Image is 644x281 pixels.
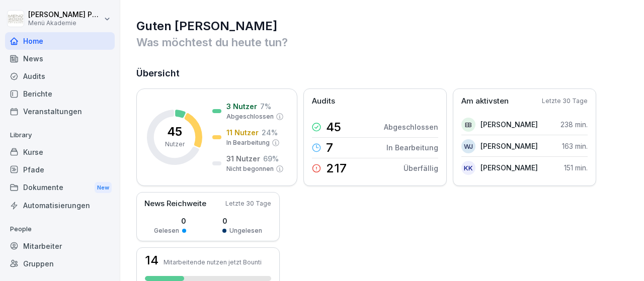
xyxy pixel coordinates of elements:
p: Letzte 30 Tage [225,199,271,208]
p: Letzte 30 Tage [542,97,588,106]
p: 0 [154,216,186,226]
p: [PERSON_NAME] Pacyna [28,11,102,19]
p: In Bearbeitung [386,142,438,153]
h1: Guten [PERSON_NAME] [136,18,629,34]
p: [PERSON_NAME] [480,162,538,173]
p: Nutzer [165,140,185,149]
a: Pfade [5,161,115,178]
p: 31 Nutzer [226,153,260,164]
p: 11 Nutzer [226,127,259,138]
p: Abgeschlossen [226,112,274,121]
h3: 14 [145,254,158,266]
p: 238 min. [560,119,588,130]
p: 45 [167,126,182,138]
p: News Reichweite [144,198,206,210]
p: [PERSON_NAME] [480,141,538,151]
p: Nicht begonnen [226,164,274,173]
p: Ungelesen [229,226,262,235]
p: Abgeschlossen [384,122,438,132]
a: News [5,50,115,67]
p: 7 [326,142,333,154]
a: Home [5,32,115,50]
p: 217 [326,162,347,174]
a: DokumenteNew [5,178,115,197]
p: [PERSON_NAME] [480,119,538,130]
p: 7 % [260,101,271,112]
p: Mitarbeitende nutzen jetzt Bounti [164,258,262,266]
p: 3 Nutzer [226,101,257,112]
a: Automatisierungen [5,197,115,214]
div: WJ [461,139,475,153]
div: KK [461,161,475,175]
a: Veranstaltungen [5,103,115,120]
p: Gelesen [154,226,179,235]
p: 163 min. [562,141,588,151]
p: Überfällig [404,163,438,173]
p: Menü Akademie [28,20,102,27]
p: 69 % [263,153,279,164]
p: In Bearbeitung [226,138,270,147]
p: 151 min. [564,162,588,173]
p: Audits [312,96,335,107]
div: Dokumente [5,178,115,197]
p: Am aktivsten [461,96,509,107]
p: People [5,221,115,237]
a: Mitarbeiter [5,237,115,255]
a: Kurse [5,143,115,161]
a: Gruppen [5,255,115,272]
p: Was möchtest du heute tun? [136,34,629,50]
div: New [95,182,112,194]
div: EB [461,118,475,132]
a: Audits [5,67,115,85]
p: 0 [222,216,262,226]
p: 45 [326,121,341,133]
p: 24 % [262,127,278,138]
a: Berichte [5,85,115,103]
p: Library [5,127,115,143]
h2: Übersicht [136,66,629,80]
